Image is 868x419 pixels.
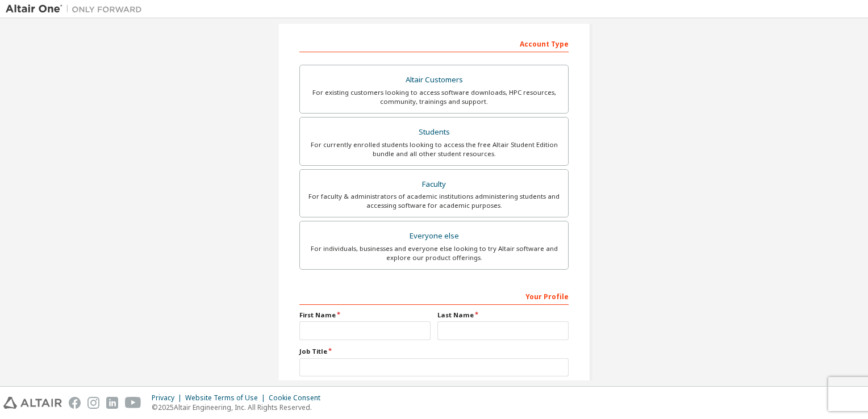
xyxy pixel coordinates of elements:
div: Students [307,124,561,140]
div: Cookie Consent [269,393,327,403]
div: Website Terms of Use [185,393,269,403]
div: Altair Customers [307,72,561,88]
label: Job Title [299,347,569,356]
img: facebook.svg [69,397,81,409]
div: For currently enrolled students looking to access the free Altair Student Edition bundle and all ... [307,140,561,158]
p: © 2025 Altair Engineering, Inc. All Rights Reserved. [152,403,327,412]
div: For individuals, businesses and everyone else looking to try Altair software and explore our prod... [307,244,561,262]
div: Account Type [299,34,569,52]
img: instagram.svg [87,397,99,409]
div: Your Profile [299,287,569,305]
label: Last Name [437,311,569,320]
img: altair_logo.svg [3,397,62,409]
div: Everyone else [307,228,561,244]
div: Privacy [152,393,185,403]
div: For existing customers looking to access software downloads, HPC resources, community, trainings ... [307,88,561,106]
img: linkedin.svg [106,397,118,409]
div: Faculty [307,177,561,192]
div: For faculty & administrators of academic institutions administering students and accessing softwa... [307,192,561,210]
img: youtube.svg [125,397,141,409]
label: First Name [299,311,431,320]
img: Altair One [6,3,148,15]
